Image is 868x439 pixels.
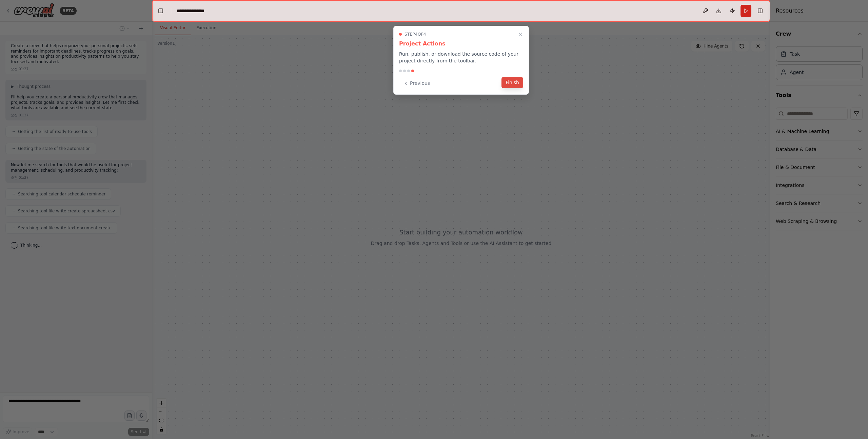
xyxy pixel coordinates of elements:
button: Close walkthrough [516,30,525,38]
button: Finish [501,77,523,88]
button: Hide left sidebar [156,6,165,16]
span: Step 4 of 4 [405,32,426,37]
h3: Project Actions [399,40,523,48]
p: Run, publish, or download the source code of your project directly from the toolbar. [399,51,523,64]
button: Previous [399,78,434,89]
